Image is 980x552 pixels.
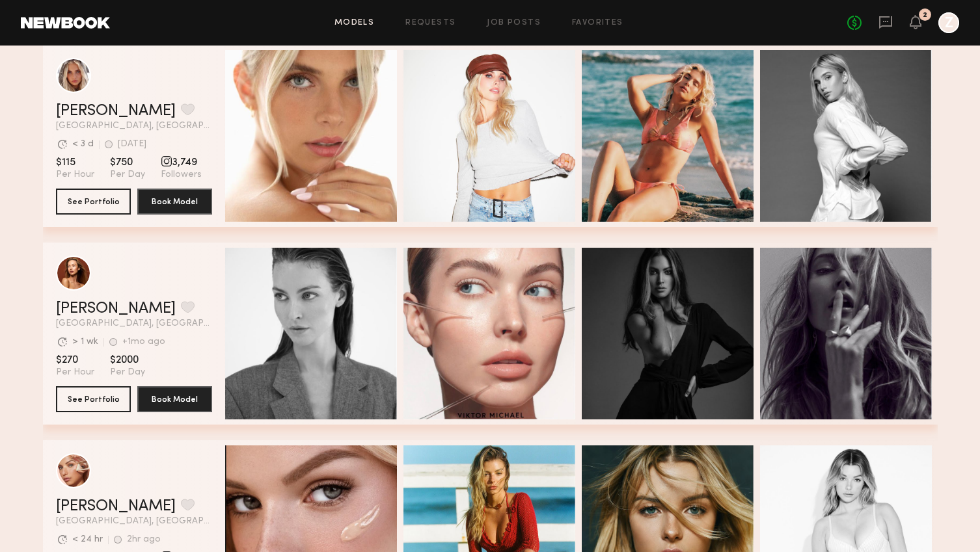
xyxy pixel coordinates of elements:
div: > 1 wk [72,337,98,347]
span: Per Hour [56,169,94,181]
span: Followers [161,169,202,181]
a: Models [334,19,374,27]
a: Z [938,12,959,33]
span: $2000 [110,354,145,367]
div: 2hr ago [127,535,161,544]
span: 3,749 [161,156,202,169]
span: $750 [110,156,145,169]
span: Per Hour [56,367,94,378]
div: [DATE] [118,140,146,149]
span: $270 [56,354,94,367]
button: See Portfolio [56,189,131,215]
span: Per Day [110,367,145,378]
a: [PERSON_NAME] [56,499,176,514]
button: See Portfolio [56,386,131,412]
div: +1mo ago [122,337,165,347]
a: [PERSON_NAME] [56,103,176,119]
span: [GEOGRAPHIC_DATA], [GEOGRAPHIC_DATA] [56,319,212,328]
a: Requests [405,19,456,27]
span: [GEOGRAPHIC_DATA], [GEOGRAPHIC_DATA] [56,122,212,131]
div: 2 [923,12,927,19]
a: Job Posts [487,19,541,27]
span: Per Day [110,169,145,181]
a: [PERSON_NAME] [56,301,176,317]
button: Book Model [137,386,212,412]
div: < 3 d [72,140,94,149]
div: < 24 hr [72,535,103,544]
span: [GEOGRAPHIC_DATA], [GEOGRAPHIC_DATA] [56,517,212,526]
span: $115 [56,156,94,169]
a: Favorites [572,19,623,27]
button: Book Model [137,189,212,215]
